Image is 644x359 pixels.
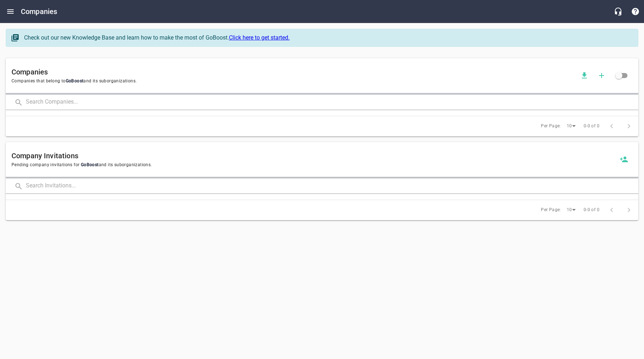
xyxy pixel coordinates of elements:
h6: Companies [11,66,576,78]
div: 10 [564,205,578,215]
span: GoBoost [66,78,84,83]
h6: Companies [21,6,57,17]
input: Search Companies... [26,95,638,110]
button: Open drawer [2,3,19,20]
div: 10 [564,121,578,131]
button: Download companies [576,67,593,84]
button: Invite a new company [615,151,632,168]
button: Live Chat [609,3,627,20]
input: Search Invitations... [26,178,638,194]
span: Click to view all companies [610,67,627,84]
button: Add a new company [593,67,610,84]
span: Per Page: [541,206,561,214]
button: Support Portal [627,3,644,20]
h6: Company Invitations [11,150,615,162]
span: 0-0 of 0 [584,123,599,130]
span: Pending company invitations for and its suborganizations. [11,162,615,169]
span: 0-0 of 0 [584,206,599,214]
a: Click here to get started. [229,34,290,41]
span: Companies that belong to and its suborganizations. [11,78,576,85]
span: GoBoost [79,162,98,167]
div: Check out our new Knowledge Base and learn how to make the most of GoBoost. [24,33,631,42]
span: Per Page: [541,123,561,130]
